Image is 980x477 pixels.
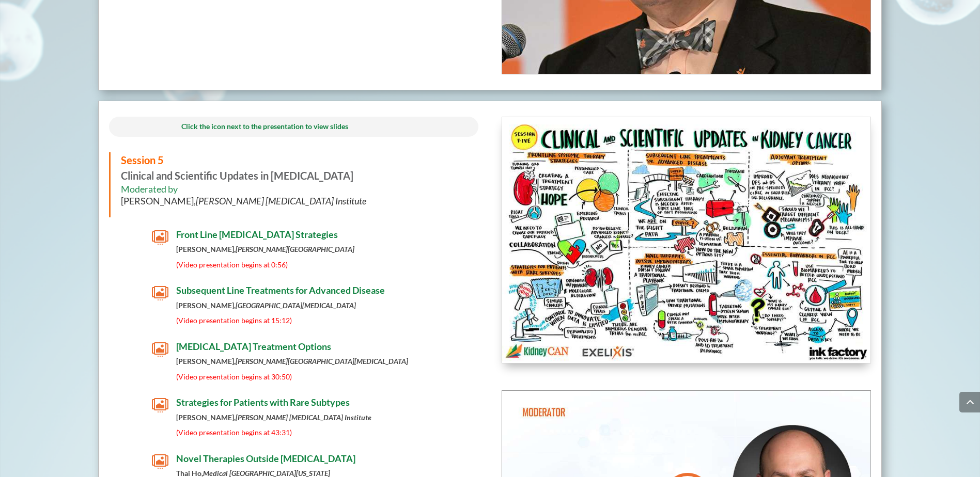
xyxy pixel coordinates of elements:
[176,301,356,310] strong: [PERSON_NAME],
[176,413,371,422] strong: [PERSON_NAME],
[121,183,469,213] h6: Moderated by
[236,301,356,310] em: [GEOGRAPHIC_DATA][MEDICAL_DATA]
[176,396,350,408] span: Strategies for Patients with Rare Subtypes
[152,229,168,246] span: 
[121,195,366,206] span: [PERSON_NAME],
[152,341,168,358] span: 
[176,428,292,437] span: (Video presentation begins at 43:31)
[176,316,292,325] span: (Video presentation begins at 15:12)
[236,413,371,422] em: [PERSON_NAME] [MEDICAL_DATA] Institute
[121,154,353,182] strong: Clinical and Scientific Updates in [MEDICAL_DATA]
[176,341,331,352] span: [MEDICAL_DATA] Treatment Options
[176,245,354,253] strong: [PERSON_NAME],
[121,154,164,166] span: Session 5
[236,357,408,365] em: [PERSON_NAME][GEOGRAPHIC_DATA][MEDICAL_DATA]
[176,372,292,381] span: (Video presentation begins at 30:50)
[152,453,168,470] span: 
[181,122,348,131] span: Click the icon next to the presentation to view slides
[152,397,168,414] span: 
[236,245,354,253] em: [PERSON_NAME][GEOGRAPHIC_DATA]
[196,195,366,206] em: [PERSON_NAME] [MEDICAL_DATA] Institute
[502,117,871,362] img: KidneyCAN_Ink Factory_Board Session 5
[176,453,355,464] span: Novel Therapies Outside [MEDICAL_DATA]
[176,357,408,365] strong: [PERSON_NAME],
[176,260,288,269] span: (Video presentation begins at 0:56)
[176,229,338,240] span: Front Line [MEDICAL_DATA] Strategies
[152,285,168,301] span: 
[176,284,385,296] span: Subsequent Line Treatments for Advanced Disease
